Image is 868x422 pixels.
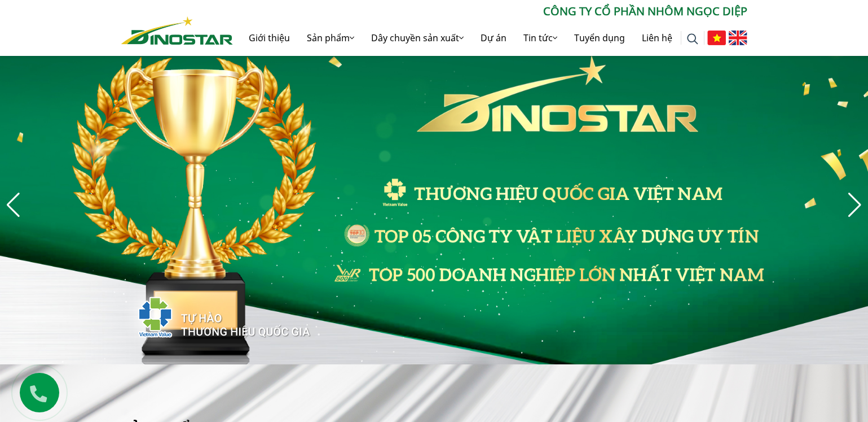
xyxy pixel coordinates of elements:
img: Nhôm Dinostar [121,16,233,45]
a: Tuyển dụng [566,20,633,56]
a: Dây chuyền sản xuất [363,20,472,56]
div: Next slide [847,193,862,217]
a: Dự án [472,20,515,56]
img: English [729,31,747,45]
a: Tin tức [515,20,566,56]
div: Previous slide [6,193,21,217]
a: Sản phẩm [298,20,363,56]
img: search [687,33,698,45]
a: Liên hệ [633,20,681,56]
p: CÔNG TY CỔ PHẦN NHÔM NGỌC DIỆP [233,3,747,20]
img: thqg [104,276,312,353]
a: Nhôm Dinostar [121,14,233,44]
img: Tiếng Việt [707,31,726,45]
a: Giới thiệu [240,20,298,56]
